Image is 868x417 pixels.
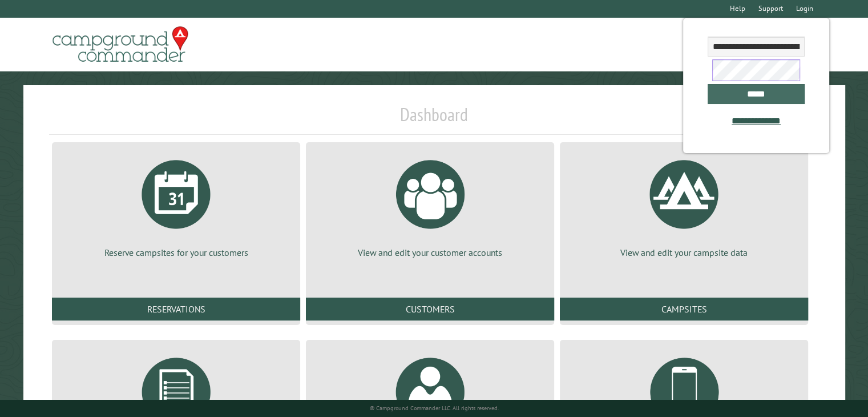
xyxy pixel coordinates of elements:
small: © Campground Commander LLC. All rights reserved. [370,404,499,412]
a: View and edit your campsite data [574,151,794,259]
a: Customers [306,298,554,320]
h1: Dashboard [49,103,819,135]
a: View and edit your customer accounts [320,151,540,259]
p: View and edit your customer accounts [320,246,540,259]
img: Campground Commander [49,22,192,67]
a: Reservations [52,298,300,320]
p: View and edit your campsite data [574,246,794,259]
a: Reserve campsites for your customers [66,151,286,259]
p: Reserve campsites for your customers [66,246,286,259]
a: Campsites [560,298,808,320]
